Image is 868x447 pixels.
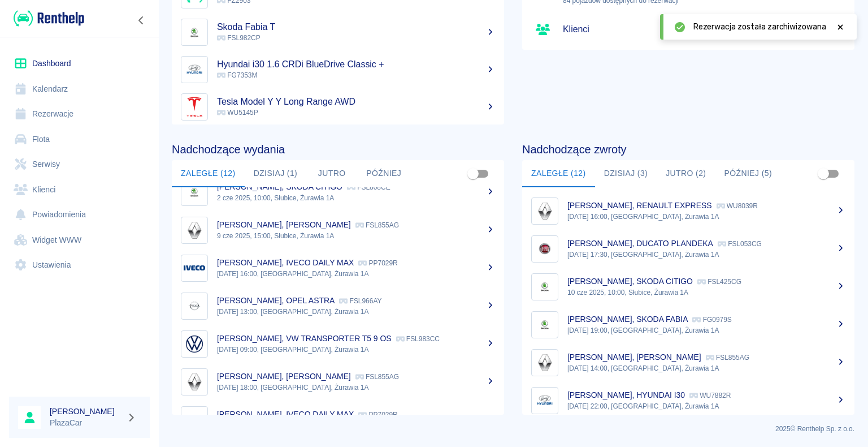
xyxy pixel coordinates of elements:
h4: Nadchodzące zwroty [522,143,854,156]
p: [PERSON_NAME], [PERSON_NAME] [217,220,351,229]
img: Image [184,182,205,203]
p: PP7029R [358,411,397,419]
a: Image[PERSON_NAME], VW TRANSPORTER T5 9 OS FSL983CC[DATE] 09:00, [GEOGRAPHIC_DATA], Żurawia 1A [172,325,504,363]
p: 9 cze 2025, 15:00, Słubice, Żurawia 1A [217,231,495,241]
p: [DATE] 18:00, [GEOGRAPHIC_DATA], Żurawia 1A [217,382,495,393]
img: Image [184,371,205,393]
p: [PERSON_NAME], IVECO DAILY MAX [217,410,354,419]
img: Image [534,276,555,298]
img: Image [184,333,205,355]
p: FSL808CE [347,183,390,191]
a: Image[PERSON_NAME], [PERSON_NAME] FSL855AG[DATE] 18:00, [GEOGRAPHIC_DATA], Żurawia 1A [172,363,504,401]
img: Image [184,409,205,431]
button: Później [357,160,410,187]
p: FSL053CG [718,240,762,248]
h6: [PERSON_NAME] [50,406,122,417]
p: [DATE] 16:00, [GEOGRAPHIC_DATA], Żurawia 1A [567,212,845,222]
p: [PERSON_NAME], IVECO DAILY MAX [217,258,354,267]
a: ImageHyundai i30 1.6 CRDi BlueDrive Classic + FG7353M [172,51,504,88]
a: Image[PERSON_NAME], DUCATO PLANDEKA FSL053CG[DATE] 17:30, [GEOGRAPHIC_DATA], Żurawia 1A [522,230,854,268]
a: Image[PERSON_NAME], HYUNDAI I30 WU7882R[DATE] 22:00, [GEOGRAPHIC_DATA], Żurawia 1A [522,381,854,419]
h5: Tesla Model Y Y Long Range AWD [217,96,495,108]
a: Image[PERSON_NAME], IVECO DAILY MAX PP7029R[DATE] 16:00, [GEOGRAPHIC_DATA], Żurawia 1A [172,249,504,287]
img: Image [184,96,205,118]
p: [PERSON_NAME], OPEL ASTRA [217,296,335,305]
a: ImageSkoda Fabia T FSL982CP [172,14,504,51]
p: [DATE] 17:30, [GEOGRAPHIC_DATA], Żurawia 1A [567,250,845,260]
img: Image [534,314,555,336]
p: WU7882R [689,392,731,399]
p: [PERSON_NAME], RENAULT EXPRESS [567,201,712,210]
h5: Skoda Fabia T [217,22,495,33]
p: PlazaCar [50,417,122,429]
button: Dzisiaj (1) [245,160,307,187]
p: [DATE] 09:00, [GEOGRAPHIC_DATA], Żurawia 1A [217,345,495,355]
a: Kalendarz [9,76,150,102]
img: Image [534,390,555,411]
img: Image [534,352,555,373]
p: [PERSON_NAME], [PERSON_NAME] [567,353,701,362]
button: Dzisiaj (3) [595,160,657,187]
h5: Klienci [563,24,845,35]
p: [DATE] 22:00, [GEOGRAPHIC_DATA], Żurawia 1A [567,401,845,411]
p: [PERSON_NAME], SKODA FABIA [567,315,688,324]
p: [DATE] 16:00, [GEOGRAPHIC_DATA], Żurawia 1A [217,269,495,279]
button: Jutro (2) [657,160,715,187]
p: [PERSON_NAME], [PERSON_NAME] [217,372,351,381]
p: [DATE] 19:00, [GEOGRAPHIC_DATA], Żurawia 1A [567,325,845,336]
img: Image [184,257,205,279]
a: Klienci [522,14,854,45]
span: Rezerwacja została zarchiwizowana [693,21,826,33]
a: Renthelp logo [9,9,84,28]
a: Image[PERSON_NAME], [PERSON_NAME] FSL855AG9 cze 2025, 15:00, Słubice, Żurawia 1A [172,211,504,249]
p: [DATE] 14:00, [GEOGRAPHIC_DATA], Żurawia 1A [567,363,845,373]
span: Pokaż przypisane tylko do mnie [462,163,484,184]
p: [PERSON_NAME], VW TRANSPORTER T5 9 OS [217,334,392,343]
p: FG0979S [692,316,731,324]
p: [PERSON_NAME], SKODA CITIGO [567,277,693,286]
a: Image[PERSON_NAME], IVECO DAILY MAX PP7029R[DATE] 21:00, [GEOGRAPHIC_DATA], Żurawia 1A [172,401,504,439]
a: Dashboard [9,51,150,76]
a: ImageTesla Model Y Y Long Range AWD WU5145P [172,88,504,126]
a: Image[PERSON_NAME], OPEL ASTRA FSL966AY[DATE] 13:00, [GEOGRAPHIC_DATA], Żurawia 1A [172,287,504,325]
a: Powiadomienia [9,202,150,227]
button: Później (5) [715,160,781,187]
span: FSL982CP [217,34,261,42]
button: Zaległe (12) [172,160,245,187]
a: Image[PERSON_NAME], SKODA CITIGO FSL425CG10 cze 2025, 10:00, Słubice, Żurawia 1A [522,268,854,306]
img: Image [534,238,555,260]
p: [DATE] 13:00, [GEOGRAPHIC_DATA], Żurawia 1A [217,307,495,317]
button: Zwiń nawigację [133,13,150,28]
span: FG7353M [217,71,257,79]
a: Serwisy [9,152,150,177]
p: FSL855AG [706,354,749,362]
p: 10 cze 2025, 10:00, Słubice, Żurawia 1A [567,287,845,298]
img: Image [184,22,205,43]
button: Jutro [306,160,357,187]
a: Image[PERSON_NAME], [PERSON_NAME] FSL855AG[DATE] 14:00, [GEOGRAPHIC_DATA], Żurawia 1A [522,343,854,381]
p: FSL855AG [355,221,399,229]
img: Renthelp logo [14,9,84,28]
a: Flota [9,127,150,152]
h4: Nadchodzące wydania [172,143,504,156]
p: PP7029R [358,259,397,267]
p: WU8039R [717,202,758,210]
a: Widget WWW [9,227,150,253]
a: Klienci [9,177,150,203]
p: FSL966AY [339,297,381,305]
p: 2025 © Renthelp Sp. z o.o. [172,424,854,434]
img: Image [184,295,205,317]
img: Image [184,220,205,241]
p: FSL983CC [396,335,440,343]
img: Image [184,59,205,80]
button: Zaległe (12) [522,160,595,187]
a: Image[PERSON_NAME], RENAULT EXPRESS WU8039R[DATE] 16:00, [GEOGRAPHIC_DATA], Żurawia 1A [522,192,854,230]
img: Image [534,200,555,222]
a: Image[PERSON_NAME], SKODA FABIA FG0979S[DATE] 19:00, [GEOGRAPHIC_DATA], Żurawia 1A [522,306,854,343]
p: 2 cze 2025, 10:00, Słubice, Żurawia 1A [217,193,495,203]
p: [PERSON_NAME], DUCATO PLANDEKA [567,239,713,248]
a: Rezerwacje [9,101,150,127]
a: Image[PERSON_NAME], SKODA CITIGO FSL808CE2 cze 2025, 10:00, Słubice, Żurawia 1A [172,173,504,211]
span: Pokaż przypisane tylko do mnie [813,163,834,184]
p: FSL855AG [355,373,399,381]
